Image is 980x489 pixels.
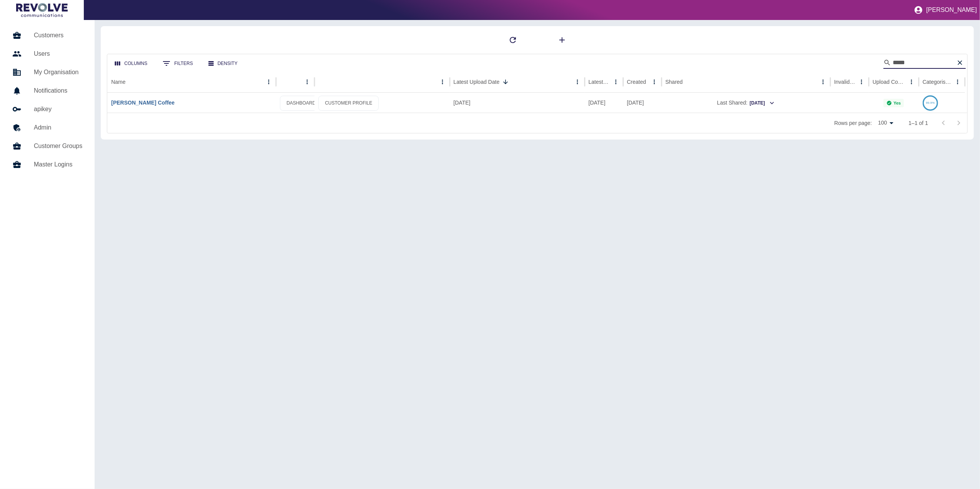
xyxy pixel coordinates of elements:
[6,45,88,63] a: Users
[627,79,646,85] div: Created
[666,79,683,85] div: Shared
[6,26,88,45] a: Customers
[883,57,966,70] div: Search
[873,79,905,85] div: Upload Complete
[263,77,274,87] button: Name column menu
[906,77,917,87] button: Upload Complete column menu
[6,137,88,155] a: Customer Groups
[500,77,511,87] button: Sort
[623,93,662,113] div: 04 Jul 2023
[589,79,610,85] div: Latest Usage
[34,86,82,95] h5: Notifications
[34,141,82,151] h5: Customer Groups
[111,79,125,85] div: Name
[34,160,82,169] h5: Master Logins
[926,101,935,105] text: 99.9%
[856,77,867,87] button: Invalid Creds column menu
[6,100,88,118] a: apikey
[34,68,82,77] h5: My Organisation
[454,79,500,85] div: Latest Upload Date
[952,77,963,87] button: Categorised column menu
[923,79,952,85] div: Categorised
[749,97,775,109] button: [DATE]
[34,31,82,40] h5: Customers
[649,77,660,87] button: Created column menu
[908,119,928,127] p: 1–1 of 1
[585,93,623,113] div: 02 Aug 2025
[6,118,88,137] a: Admin
[6,155,88,174] a: Master Logins
[834,119,872,127] p: Rows per page:
[6,63,88,81] a: My Organisation
[818,77,829,87] button: Shared column menu
[893,101,901,105] p: Yes
[6,81,88,100] a: Notifications
[280,96,322,111] a: DASHBOARD
[34,49,82,58] h5: Users
[572,77,583,87] button: Latest Upload Date column menu
[666,93,827,113] div: Last Shared:
[16,3,68,17] img: Logo
[202,57,244,71] button: Density
[911,2,980,18] button: [PERSON_NAME]
[34,123,82,132] h5: Admin
[834,79,855,85] div: Invalid Creds
[318,96,379,111] a: CUSTOMER PROFILE
[109,57,153,71] button: Select columns
[450,93,585,113] div: 07 Aug 2025
[611,77,621,87] button: Latest Usage column menu
[111,100,175,106] a: [PERSON_NAME] Coffee
[926,7,977,13] p: [PERSON_NAME]
[954,57,966,68] button: Clear
[302,77,313,87] button: column menu
[34,105,82,114] h5: apikey
[875,117,896,128] div: 100
[437,77,448,87] button: column menu
[156,56,199,71] button: Show filters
